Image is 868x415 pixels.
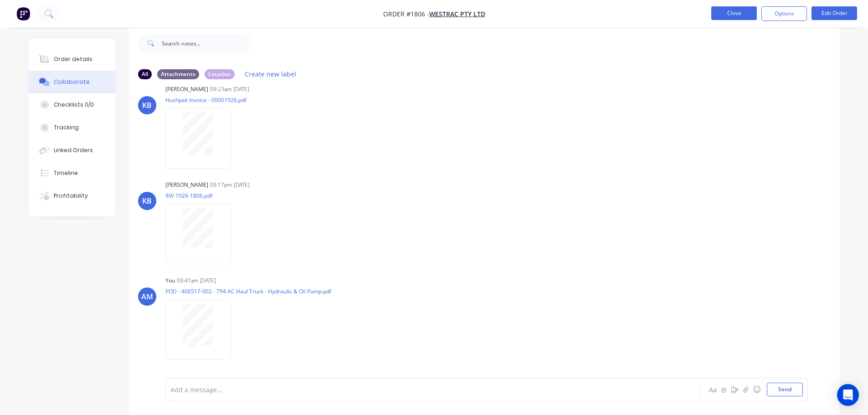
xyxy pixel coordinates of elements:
[157,69,199,79] div: Attachments
[54,146,93,154] div: Linked Orders
[29,71,115,93] button: Collaborate
[751,384,762,395] button: ☺
[141,291,153,302] div: AM
[54,78,90,86] div: Collaborate
[29,48,115,71] button: Order details
[54,123,79,132] div: Tracking
[138,69,152,79] div: All
[177,277,216,285] div: 09:41am [DATE]
[142,100,152,111] div: KB
[240,68,301,80] button: Create new label
[165,192,240,200] p: INV 1926-1806.pdf
[812,6,857,20] button: Edit Order
[29,162,115,184] button: Timeline
[205,69,235,79] div: Location
[54,101,94,109] div: Checklists 0/0
[767,383,803,396] button: Send
[29,139,115,162] button: Linked Orders
[837,384,859,406] div: Open Intercom Messenger
[162,34,252,52] input: Search notes...
[719,384,729,395] button: @
[54,55,92,63] div: Order details
[142,195,152,206] div: KB
[210,85,249,93] div: 09:23am [DATE]
[165,96,247,104] p: Hushpak Invoice - 00001926.pdf
[761,6,807,21] button: Options
[165,277,175,285] div: You
[54,169,78,177] div: Timeline
[429,10,485,18] a: WesTrac Pty Ltd
[210,181,250,189] div: 09:17pm [DATE]
[708,384,719,395] button: Aa
[16,7,30,20] img: Factory
[383,10,429,18] span: Order #1806 -
[54,192,88,200] div: Profitability
[711,6,757,20] button: Close
[165,85,208,93] div: [PERSON_NAME]
[165,287,331,295] p: POD - 406517-002 - 794 AC Haul Truck - Hydraulic & Oil Pump.pdf
[165,181,208,189] div: [PERSON_NAME]
[29,184,115,207] button: Profitability
[29,93,115,116] button: Checklists 0/0
[29,116,115,139] button: Tracking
